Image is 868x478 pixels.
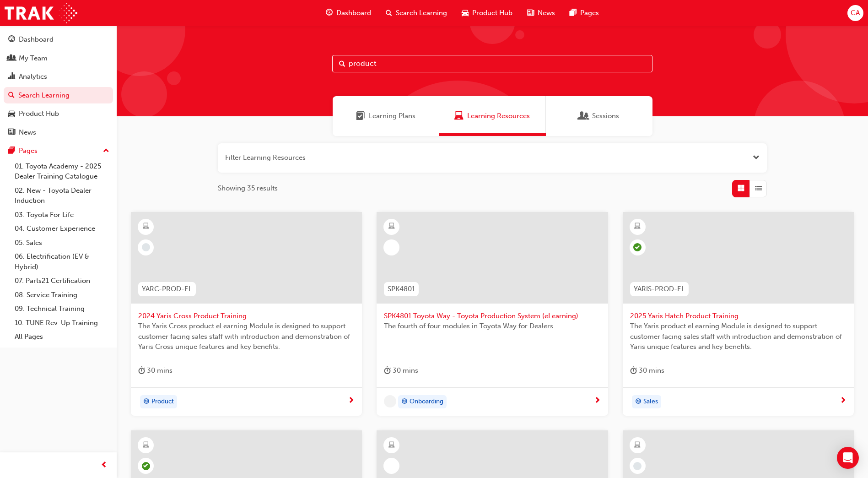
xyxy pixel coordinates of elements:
[384,321,600,331] span: The fourth of four modules in Toyota Way for Dealers.
[8,73,15,81] span: chart-icon
[401,396,408,408] span: target-icon
[142,462,150,470] span: learningRecordVerb_PASS-icon
[131,212,362,416] a: YARC-PROD-EL2024 Yaris Cross Product TrainingThe Yaris Cross product eLearning Module is designed...
[8,36,15,44] span: guage-icon
[19,146,38,156] div: Pages
[634,440,641,451] span: learningResourceType_ELEARNING-icon
[333,96,439,136] a: Learning PlansLearning Plans
[388,284,415,294] span: SPK4801
[4,105,113,122] a: Product Hub
[326,7,333,19] span: guage-icon
[633,462,642,470] span: learningRecordVerb_NONE-icon
[11,208,113,222] a: 03. Toyota For Life
[378,4,454,22] a: search-iconSearch Learning
[4,142,113,159] button: Pages
[103,145,109,157] span: up-icon
[336,8,371,18] span: Dashboard
[143,396,150,408] span: target-icon
[143,221,149,233] span: learningResourceType_ELEARNING-icon
[4,31,113,48] a: Dashboard
[634,221,641,233] span: learningResourceType_ELEARNING-icon
[11,236,113,250] a: 05. Sales
[755,183,762,194] span: List
[8,110,15,118] span: car-icon
[8,147,15,155] span: pages-icon
[634,284,685,294] span: YARIS-PROD-EL
[594,397,601,405] span: next-icon
[4,87,113,104] a: Search Learning
[8,54,15,63] span: people-icon
[562,4,606,22] a: pages-iconPages
[384,311,600,321] span: SPK4801 Toyota Way - Toyota Production System (eLearning)
[570,7,577,19] span: pages-icon
[4,68,113,85] a: Analytics
[527,7,534,19] span: news-icon
[384,365,418,376] div: 30 mins
[837,447,859,469] div: Open Intercom Messenger
[580,8,599,18] span: Pages
[356,111,365,121] span: Learning Plans
[4,29,113,142] button: DashboardMy TeamAnalyticsSearch LearningProduct HubNews
[19,34,54,45] div: Dashboard
[467,111,530,121] span: Learning Resources
[19,109,59,119] div: Product Hub
[318,4,378,22] a: guage-iconDashboard
[635,396,642,408] span: target-icon
[11,302,113,316] a: 09. Technical Training
[19,127,36,138] div: News
[11,250,113,274] a: 06. Electrification (EV & Hybrid)
[19,53,48,64] div: My Team
[633,243,642,251] span: learningRecordVerb_PASS-icon
[454,4,520,22] a: car-iconProduct Hub
[410,397,443,407] span: Onboarding
[11,288,113,302] a: 08. Service Training
[8,92,15,100] span: search-icon
[348,397,355,405] span: next-icon
[5,3,77,23] img: Trak
[8,129,15,137] span: news-icon
[579,111,588,121] span: Sessions
[388,440,395,451] span: learningResourceType_ELEARNING-icon
[138,365,145,376] span: duration-icon
[538,8,555,18] span: News
[630,311,846,321] span: 2025 Yaris Hatch Product Training
[4,50,113,67] a: My Team
[138,365,173,376] div: 30 mins
[753,152,760,163] button: Open the filter
[11,222,113,236] a: 04. Customer Experience
[19,71,47,82] div: Analytics
[332,55,652,72] input: Search...
[520,4,562,22] a: news-iconNews
[396,8,447,18] span: Search Learning
[151,397,174,407] span: Product
[454,111,464,121] span: Learning Resources
[11,274,113,288] a: 07. Parts21 Certification
[138,321,355,352] span: The Yaris Cross product eLearning Module is designed to support customer facing sales staff with ...
[377,212,608,416] a: SPK4801SPK4801 Toyota Way - Toyota Production System (eLearning)The fourth of four modules in Toy...
[462,7,469,19] span: car-icon
[339,59,345,69] span: Search
[592,111,619,121] span: Sessions
[384,365,391,376] span: duration-icon
[11,184,113,208] a: 02. New - Toyota Dealer Induction
[11,316,113,330] a: 10. TUNE Rev-Up Training
[738,183,744,194] span: Grid
[101,460,108,471] span: prev-icon
[630,365,664,376] div: 30 mins
[546,96,652,136] a: SessionsSessions
[386,7,392,19] span: search-icon
[138,311,355,321] span: 2024 Yaris Cross Product Training
[4,124,113,141] a: News
[630,321,846,352] span: The Yaris product eLearning Module is designed to support customer facing sales staff with introd...
[623,212,854,416] a: YARIS-PROD-EL2025 Yaris Hatch Product TrainingThe Yaris product eLearning Module is designed to s...
[630,365,637,376] span: duration-icon
[142,284,192,294] span: YARC-PROD-EL
[643,397,658,407] span: Sales
[11,330,113,344] a: All Pages
[218,183,278,194] span: Showing 35 results
[369,111,415,121] span: Learning Plans
[143,440,149,451] span: learningResourceType_ELEARNING-icon
[388,221,395,233] span: learningResourceType_ELEARNING-icon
